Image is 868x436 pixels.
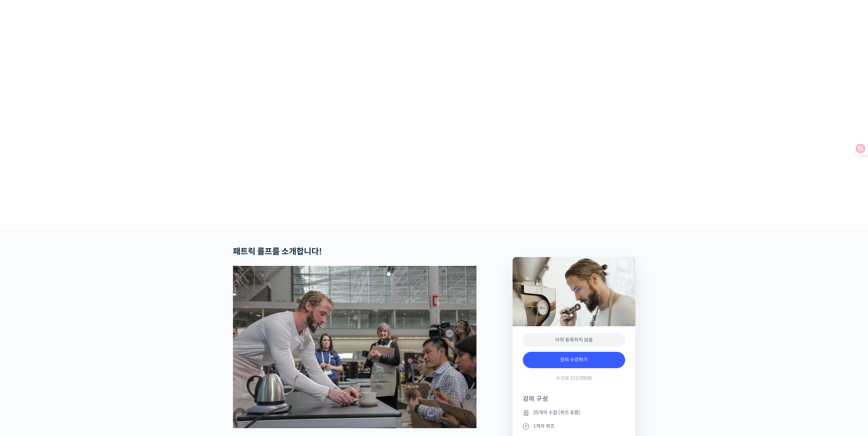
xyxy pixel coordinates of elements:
span: 홈 [21,226,26,232]
li: 25개의 수업 (퀴즈 포함) [523,409,625,417]
a: 홈 [2,216,45,233]
span: 대화 [62,227,71,232]
a: 대화 [45,216,88,233]
li: 1개의 퀴즈 [523,422,625,430]
h2: 패트릭 롤프를 소개합니다! [233,247,476,257]
a: 설정 [88,216,131,233]
a: 강의 수강하기 [523,352,625,368]
span: 수강료 312,000원 [556,375,592,381]
div: 아직 등록하지 않음 [523,333,625,347]
h4: 강의 구성 [523,395,625,408]
span: 설정 [105,226,114,232]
